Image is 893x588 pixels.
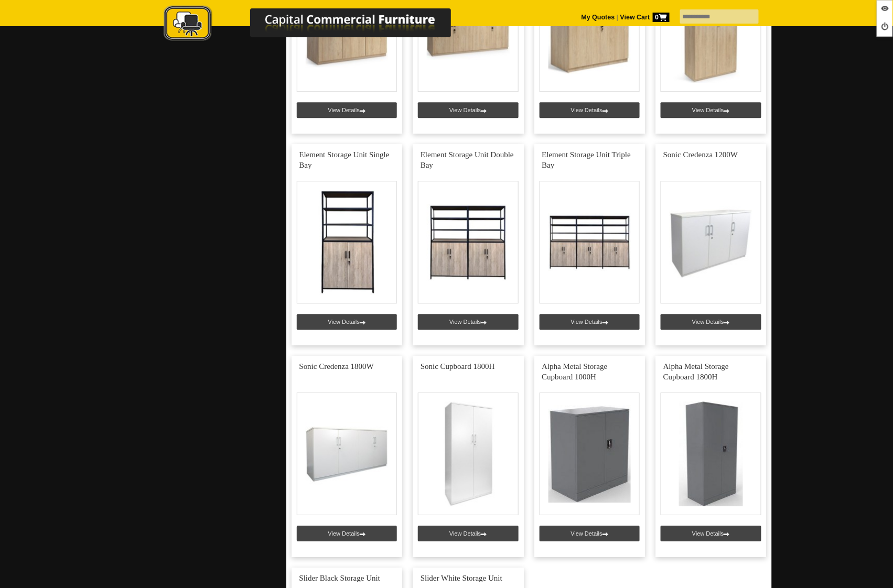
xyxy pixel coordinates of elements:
[620,14,670,21] strong: View Cart
[582,14,615,21] a: My Quotes
[135,5,502,43] img: Capital Commercial Furniture Logo
[653,13,670,22] span: 0
[135,5,502,47] a: Capital Commercial Furniture Logo
[618,14,669,21] a: View Cart0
